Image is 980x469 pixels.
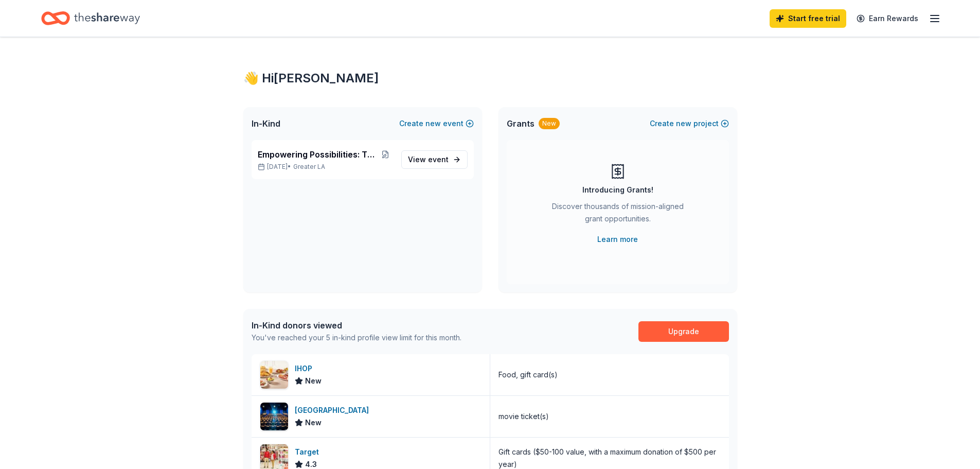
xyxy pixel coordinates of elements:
[295,404,373,416] div: [GEOGRAPHIC_DATA]
[582,184,653,196] div: Introducing Grants!
[293,163,325,171] span: Greater LA
[305,375,322,387] span: New
[498,369,558,381] div: Food, gift card(s)
[507,117,534,130] span: Grants
[252,117,280,130] span: In-Kind
[539,118,560,129] div: New
[243,70,737,86] div: 👋 Hi [PERSON_NAME]
[408,153,449,166] span: View
[770,9,846,28] a: Start free trial
[676,117,691,130] span: new
[597,233,638,246] a: Learn more
[258,148,379,161] span: Empowering Possibilities: The Impact Fund
[428,155,449,164] span: event
[401,150,468,169] a: View event
[260,361,288,389] img: Image for IHOP
[548,200,688,229] div: Discover thousands of mission-aligned grant opportunities.
[252,332,461,344] div: You've reached your 5 in-kind profile view limit for this month.
[295,446,323,458] div: Target
[650,117,729,130] button: Createnewproject
[425,117,441,130] span: new
[399,117,474,130] button: Createnewevent
[252,319,461,332] div: In-Kind donors viewed
[498,410,549,423] div: movie ticket(s)
[41,6,140,30] a: Home
[638,321,729,342] a: Upgrade
[260,403,288,430] img: Image for Cinépolis
[295,362,322,375] div: IHOP
[305,416,322,429] span: New
[850,9,924,28] a: Earn Rewards
[258,163,393,171] p: [DATE] •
